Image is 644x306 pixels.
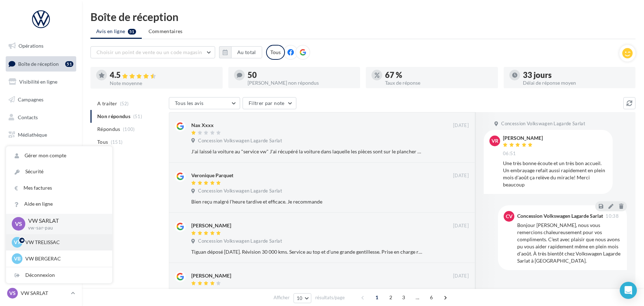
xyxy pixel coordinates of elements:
[198,238,282,244] span: Concession Volkswagen Lagarde Sarlat
[14,239,20,246] span: VT
[294,293,312,303] button: 10
[191,248,422,255] div: Tiguan déposé [DATE]. Révision 30 000 kms. Service au top et d'une grande gentillesse. Prise en c...
[4,92,78,107] a: Campagnes
[266,45,285,60] div: Tous
[6,164,112,180] a: Sécurité
[6,148,112,164] a: Gérer mon compte
[65,61,73,67] div: 51
[19,79,57,85] span: Visibilité en ligne
[6,196,112,212] a: Aide en ligne
[25,239,104,246] p: VW TRELISSAC
[97,138,108,146] span: Tous
[523,80,630,85] div: Délai de réponse moyen
[412,292,423,303] span: ...
[517,222,621,264] div: Bonjour [PERSON_NAME], nous vous remercions chaleureusement pour vos compliments. C'est avec plai...
[9,290,16,297] span: VS
[501,121,585,127] span: Concession Volkswagen Lagarde Sarlat
[4,145,78,160] a: Calendrier
[28,217,101,225] p: VW SARLAT
[149,28,183,35] span: Commentaires
[28,225,101,231] p: vw-sar-pau
[25,255,104,262] p: VW BERGERAC
[506,213,513,220] span: CV
[4,127,78,142] a: Médiathèque
[191,148,422,155] div: J'ai laissé la voiture au "service vw" J'ai récupéré la voiture dans laquelle les pièces sont sur...
[620,282,637,299] div: Open Intercom Messenger
[523,71,630,79] div: 33 jours
[18,96,43,102] span: Campagnes
[4,74,78,89] a: Visibilité en ligne
[219,46,262,58] button: Au total
[6,286,76,300] a: VS VW SARLAT
[198,288,282,295] span: Concession Volkswagen Lagarde Sarlat
[18,132,47,138] span: Médiathèque
[453,223,469,229] span: [DATE]
[4,163,78,184] a: ASSETS PERSONNALISABLES
[503,136,543,141] div: [PERSON_NAME]
[453,173,469,179] span: [DATE]
[297,295,303,301] span: 10
[97,49,202,55] span: Choisir un point de vente ou un code magasin
[90,46,215,58] button: Choisir un point de vente ou un code magasin
[6,267,112,283] div: Déconnexion
[97,100,117,107] span: A traiter
[198,138,282,144] span: Concession Volkswagen Lagarde Sarlat
[385,71,492,79] div: 67 %
[4,56,78,72] a: Boîte de réception51
[4,110,78,125] a: Contacts
[175,100,204,106] span: Tous les avis
[191,272,231,279] div: [PERSON_NAME]
[398,292,409,303] span: 3
[198,188,282,194] span: Concession Volkswagen Lagarde Sarlat
[274,294,290,301] span: Afficher
[169,97,240,109] button: Tous les avis
[191,122,214,129] div: Nax Xxxx
[453,273,469,279] span: [DATE]
[123,126,135,132] span: (100)
[4,38,78,53] a: Opérations
[248,71,355,79] div: 50
[503,151,516,157] span: 06:51
[15,220,22,228] span: VS
[426,292,437,303] span: 6
[517,213,603,218] div: Concession Volkswagen Lagarde Sarlat
[18,114,38,120] span: Contacts
[385,80,492,85] div: Taux de réponse
[19,43,43,49] span: Opérations
[503,160,607,188] div: Une très bonne écoute et un très bon accueil. Un embrayage refait aussi rapidement en plein mois ...
[231,46,262,58] button: Au total
[21,290,68,297] p: VW SARLAT
[243,97,296,109] button: Filtrer par note
[97,126,120,133] span: Répondus
[385,292,396,303] span: 2
[191,198,422,205] div: Bien reçu malgré l'heure tardive et efficace. Je recommande
[111,139,123,145] span: (151)
[120,101,129,106] span: (52)
[191,172,233,179] div: Veronique Parquet
[90,11,635,22] div: Boîte de réception
[492,137,498,144] span: VR
[110,81,217,86] div: Note moyenne
[6,180,112,196] a: Mes factures
[315,294,345,301] span: résultats/page
[14,255,21,262] span: VB
[110,71,217,79] div: 4.5
[248,80,355,85] div: [PERSON_NAME] non répondus
[191,222,231,229] div: [PERSON_NAME]
[371,292,383,303] span: 1
[18,60,59,67] span: Boîte de réception
[453,122,469,129] span: [DATE]
[606,214,619,218] span: 10:38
